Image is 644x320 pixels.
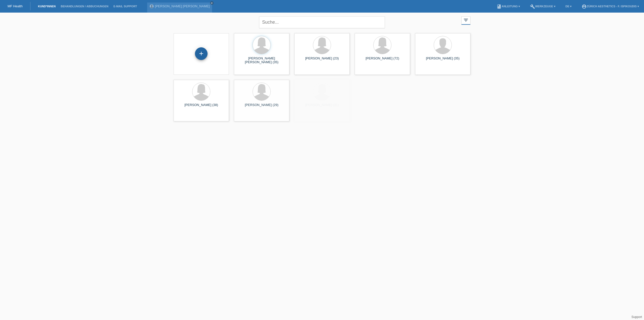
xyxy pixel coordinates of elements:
i: close [211,2,213,4]
a: [PERSON_NAME] [PERSON_NAME] [155,4,210,8]
input: Suche... [259,16,385,28]
div: [PERSON_NAME] (31) [298,103,346,111]
a: Kund*innen [35,5,58,8]
a: DE ▾ [563,5,574,8]
a: Behandlungen / Abbuchungen [58,5,111,8]
div: [PERSON_NAME] [PERSON_NAME] (35) [238,56,285,64]
i: filter_list [463,17,469,23]
div: [PERSON_NAME] (23) [298,56,346,64]
div: Kund*in hinzufügen [195,49,207,58]
div: [PERSON_NAME] (29) [238,103,285,111]
a: close [210,1,214,5]
a: Support [631,315,642,319]
a: MF Health [8,4,23,8]
a: bookAnleitung ▾ [494,5,522,8]
i: build [530,4,535,9]
div: [PERSON_NAME] (38) [178,103,225,111]
a: account_circleZürich Aesthetics - F. Ispikoudis ▾ [579,5,641,8]
i: account_circle [582,4,587,9]
div: [PERSON_NAME] (72) [359,56,406,64]
div: [PERSON_NAME] (35) [419,56,466,64]
a: E-Mail Support [111,5,140,8]
a: buildWerkzeuge ▾ [528,5,558,8]
i: book [497,4,502,9]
